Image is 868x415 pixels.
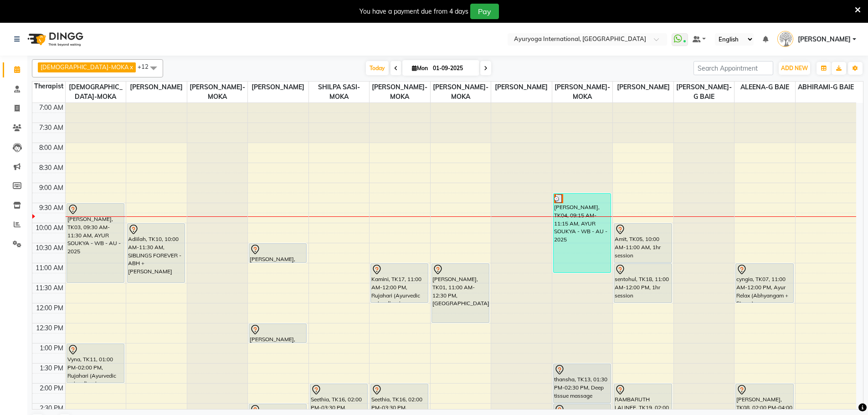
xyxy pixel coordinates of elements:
[38,404,65,413] div: 2:30 PM
[138,63,155,70] span: +12
[67,204,124,282] div: [PERSON_NAME], TK03, 09:30 AM-11:30 AM, AYUR SOUKYA - WB - AU - 2025
[128,224,185,282] div: Adiilah, TK10, 10:00 AM-11:30 AM, SIBLINGS FOREVER - ABH + [PERSON_NAME]
[309,82,370,102] span: SHILPA SASI-MOKA
[32,82,65,91] div: Therapist
[371,264,428,302] div: Kamini, TK17, 11:00 AM-12:00 PM, Rujahari (Ayurvedic pain relieveing massage)
[34,323,65,333] div: 12:30 PM
[248,82,308,93] span: [PERSON_NAME]
[796,82,856,93] span: ABHIRAMI-G BAIE
[38,364,65,373] div: 1:30 PM
[34,283,65,293] div: 11:30 AM
[37,123,65,133] div: 7:30 AM
[126,82,187,93] span: [PERSON_NAME]
[370,82,430,102] span: [PERSON_NAME]-MOKA
[249,244,306,262] div: [PERSON_NAME], TK12, 10:30 AM-11:00 AM, Consultation with [PERSON_NAME] at [GEOGRAPHIC_DATA]
[554,194,611,272] div: [PERSON_NAME], TK04, 09:15 AM-11:15 AM, AYUR SOUKYA - WB - AU - 2025
[470,4,499,19] button: Pay
[674,82,734,102] span: [PERSON_NAME]-G BAIE
[34,263,65,273] div: 11:00 AM
[614,264,671,302] div: sentohul, TK18, 11:00 AM-12:00 PM, 1hr session
[34,223,65,233] div: 10:00 AM
[798,35,851,44] span: [PERSON_NAME]
[66,82,126,102] span: [DEMOGRAPHIC_DATA]-MOKA
[37,103,65,113] div: 7:00 AM
[360,7,468,16] div: You have a payment due from 4 days
[613,82,673,93] span: [PERSON_NAME]
[37,163,65,173] div: 8:30 AM
[432,264,489,323] div: [PERSON_NAME], TK01, 11:00 AM-12:30 PM, [GEOGRAPHIC_DATA]
[37,183,65,193] div: 9:00 AM
[67,344,124,383] div: Vyna, TK11, 01:00 PM-02:00 PM, Rujahari (Ayurvedic pain relieveing massage)
[249,324,306,343] div: [PERSON_NAME], TK01, 12:30 PM-01:00 PM, Consultation with [PERSON_NAME] at [GEOGRAPHIC_DATA]
[734,82,795,93] span: ALEENA-G BAIE
[38,343,65,353] div: 1:00 PM
[430,61,476,75] input: 2025-09-01
[187,82,248,102] span: [PERSON_NAME]-MOKA
[37,203,65,213] div: 9:30 AM
[693,61,773,75] input: Search Appointment
[23,26,86,52] img: logo
[129,63,133,71] a: x
[34,303,65,313] div: 12:00 PM
[781,65,808,72] span: ADD NEW
[431,82,491,102] span: [PERSON_NAME]-MOKA
[554,364,611,403] div: thansha, TK13, 01:30 PM-02:30 PM, Deep tissue massage
[779,62,810,75] button: ADD NEW
[34,243,65,253] div: 10:30 AM
[777,31,793,47] img: Dr ADARSH THAIKKADATH
[41,63,129,71] span: [DEMOGRAPHIC_DATA]-MOKA
[366,61,389,75] span: Today
[736,264,793,302] div: cyngia, TK07, 11:00 AM-12:00 PM, Ayur Relax (Abhyangam + Steam)
[614,224,671,262] div: Amit, TK05, 10:00 AM-11:00 AM, 1hr session
[491,82,552,93] span: [PERSON_NAME]
[552,82,613,102] span: [PERSON_NAME]-MOKA
[410,65,430,72] span: Mon
[37,143,65,153] div: 8:00 AM
[38,384,65,393] div: 2:00 PM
